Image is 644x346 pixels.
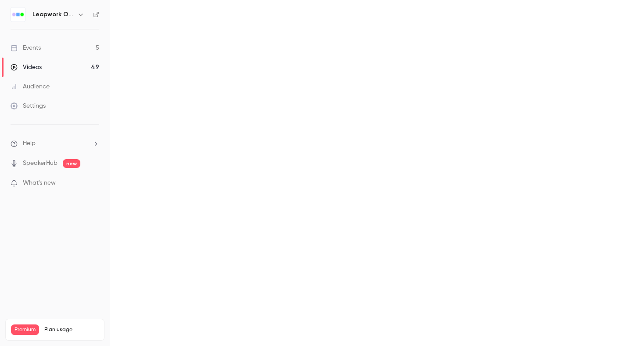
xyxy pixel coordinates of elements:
div: Settings [11,102,46,110]
li: help-dropdown-opener [11,139,99,148]
div: Videos [11,63,42,72]
span: Premium [11,324,39,335]
div: Audience [11,82,50,91]
iframe: Noticeable Trigger [89,179,99,187]
div: Events [11,44,41,52]
img: Leapwork Online Event [11,7,25,22]
h6: Leapwork Online Event [32,10,74,19]
span: Plan usage [44,326,99,333]
span: What's new [23,178,56,188]
a: SpeakerHub [23,159,58,168]
span: new [63,159,80,168]
span: Help [23,139,36,148]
